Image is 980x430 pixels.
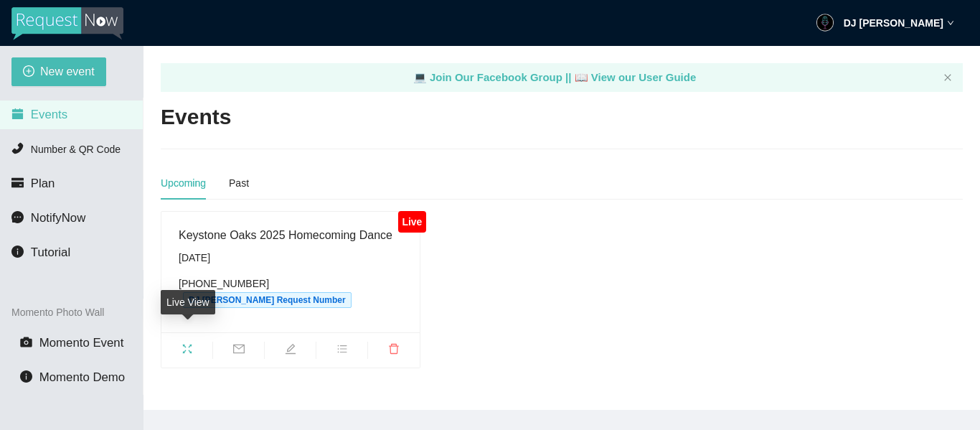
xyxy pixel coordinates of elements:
span: info-circle [20,370,32,383]
div: Live [398,211,426,233]
span: mail [213,343,264,359]
span: info-circle [11,246,24,258]
span: down [947,19,954,27]
span: Momento Demo [39,370,125,384]
button: plus-circleNew event [11,57,106,86]
span: DJ [PERSON_NAME] Request Number [183,292,352,308]
span: calendar [11,108,24,120]
span: New event [40,62,95,80]
span: fullscreen [161,343,212,359]
div: Upcoming [161,175,206,191]
a: laptop Join Our Facebook Group || [413,71,575,83]
span: bars [316,343,367,359]
div: Keystone Oaks 2025 Homecoming Dance [179,226,402,244]
div: Live View [161,290,215,314]
strong: DJ [PERSON_NAME] [844,17,943,29]
div: Past [229,175,249,191]
span: message [11,211,24,223]
img: ACg8ocJfFS6olMILGtpnm0dTA3q2tOxrrssdEluKBYlGiIsotJS8onC9=s96-c [814,12,837,35]
span: Momento Event [39,336,124,350]
h2: Events [161,103,231,132]
span: delete [368,343,420,359]
a: laptop View our User Guide [575,71,697,83]
button: close [943,73,952,83]
span: camera [20,336,32,348]
span: phone [11,142,24,154]
span: close [943,73,952,82]
span: edit [265,343,316,359]
span: Number & QR Code [31,144,121,155]
span: plus-circle [23,65,34,79]
img: RequestNow [11,7,123,40]
div: [DATE] [179,250,402,266]
span: Plan [31,177,55,190]
span: Tutorial [31,246,70,259]
span: laptop [575,71,588,83]
span: laptop [413,71,427,83]
span: credit-card [11,177,24,189]
span: Events [31,108,67,121]
span: NotifyNow [31,211,85,225]
div: [PHONE_NUMBER] [179,276,402,308]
